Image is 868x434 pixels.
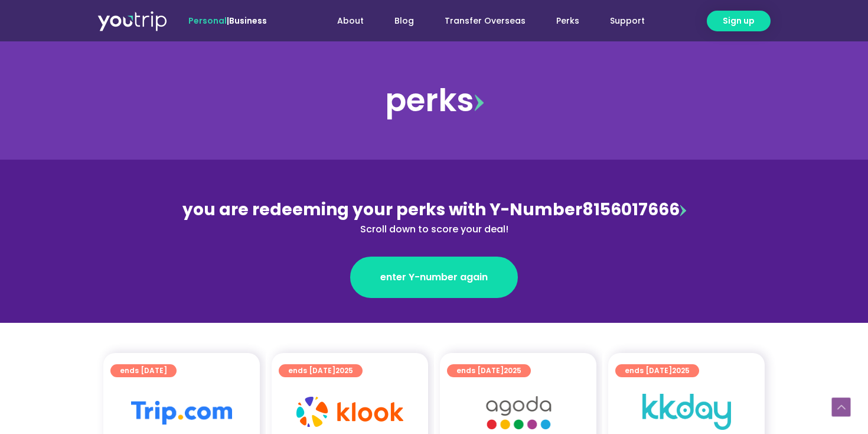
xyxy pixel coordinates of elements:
[299,10,660,32] nav: Menu
[182,198,582,221] span: you are redeeming your perks with Y-Number
[723,15,755,27] span: Sign up
[380,270,488,284] span: enter Y-number again
[429,10,541,32] a: Transfer Overseas
[447,364,531,377] a: ends [DATE]2025
[120,364,167,377] span: ends [DATE]
[504,365,521,375] span: 2025
[188,15,227,27] span: Personal
[707,11,771,31] a: Sign up
[188,15,267,27] span: |
[110,364,177,377] a: ends [DATE]
[456,364,521,377] span: ends [DATE]
[379,10,429,32] a: Blog
[322,10,379,32] a: About
[335,365,353,375] span: 2025
[672,365,690,375] span: 2025
[615,364,699,377] a: ends [DATE]2025
[541,10,595,32] a: Perks
[279,364,363,377] a: ends [DATE]2025
[595,10,660,32] a: Support
[178,197,690,237] div: 8156017666
[625,364,690,377] span: ends [DATE]
[350,257,518,298] a: enter Y-number again
[229,15,267,27] a: Business
[288,364,353,377] span: ends [DATE]
[178,222,690,237] div: Scroll down to score your deal!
